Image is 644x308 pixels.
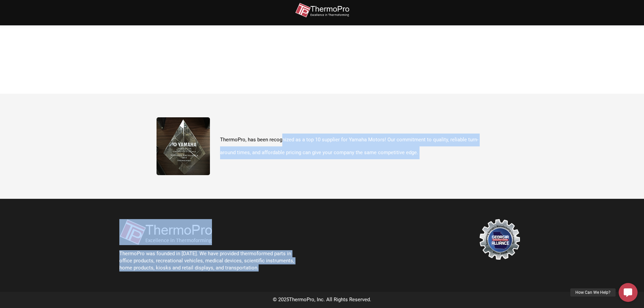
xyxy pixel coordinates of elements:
[220,134,488,159] p: ThermoPro, has been recognized as a top 10 supplier for Yamaha Motors! Our commitment to quality,...
[479,219,520,260] img: georgia-manufacturing-alliance
[113,295,532,305] div: © 2025 , Inc. All Rights Reserved.
[119,250,302,271] p: ThermoPro was founded in [DATE]. We have provided thermoformed parts in office products, recreati...
[289,297,314,303] span: ThermoPro
[570,288,616,297] div: How Can We Help?
[295,3,349,18] img: thermopro-logo-non-iso
[619,283,638,302] a: How Can We Help?
[119,219,212,245] img: thermopro-logo-non-iso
